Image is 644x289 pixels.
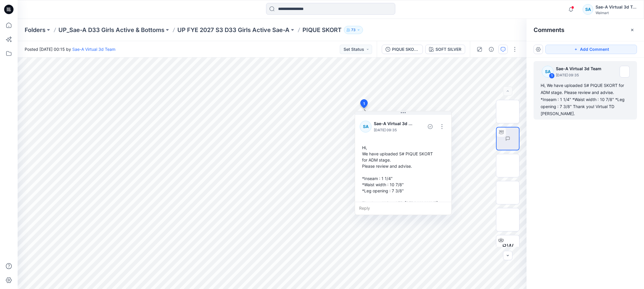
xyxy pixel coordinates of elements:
[545,45,637,54] button: Add Comment
[302,26,342,34] p: PIQUE SKORT
[556,65,603,72] p: Sae-A Virtual 3d Team
[425,45,465,54] button: SOFT SILVER
[502,241,514,252] span: BW
[374,120,413,127] p: Sae-A Virtual 3d Team
[436,46,461,53] div: SOFT SILVER
[58,26,164,34] a: UP_Sae-A D33 Girls Active & Bottoms
[360,142,447,209] div: Hi, We have uploaded S# PIQUE SKORT for ADM stage. Please review and advise. *Inseam : 1 1/4" *Wa...
[363,101,365,106] span: 1
[382,45,423,54] button: PIQUE SKORT_Soft silver
[355,202,451,215] div: Reply
[25,46,115,52] span: Posted [DATE] 00:15 by
[487,45,496,54] button: Details
[556,72,603,78] p: [DATE] 09:35
[351,27,356,33] p: 73
[374,127,413,133] p: [DATE] 09:35
[360,121,371,132] div: SA
[596,11,637,15] div: Walmart
[541,82,630,117] div: Hi, We have uploaded S# PIQUE SKORT for ADM stage. Please review and advise. *Inseam : 1 1/4" *Wa...
[25,26,46,34] a: Folders
[583,4,593,15] div: SA
[534,26,564,33] h2: Comments
[542,66,554,78] div: SA
[72,47,115,52] a: Sae-A Virtual 3d Team
[549,73,555,79] div: 1
[177,26,290,34] a: UP FYE 2027 S3 D33 Girls Active Sae-A
[392,46,419,53] div: PIQUE SKORT_Soft silver
[596,4,637,11] div: Sae-A Virtual 3d Team
[344,26,363,34] button: 73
